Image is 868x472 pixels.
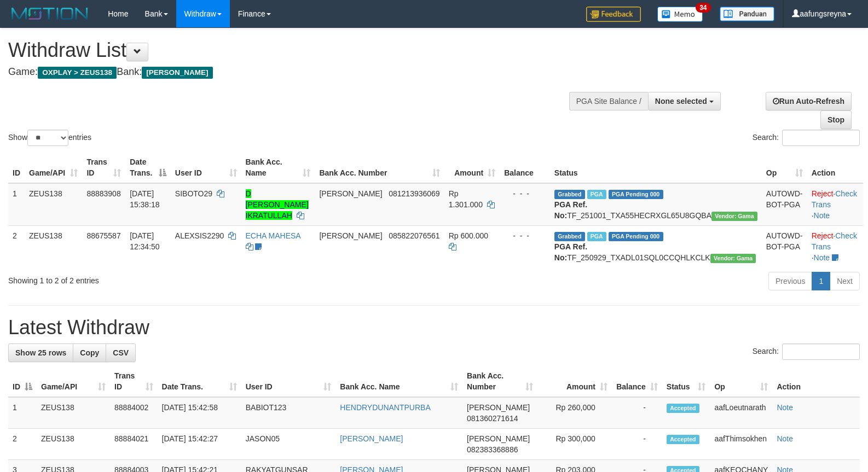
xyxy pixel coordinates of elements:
span: Rp 1.301.000 [449,189,483,209]
a: Check Trans [812,231,857,251]
th: Balance [500,152,550,183]
span: Vendor URL: https://trx31.1velocity.biz [711,212,757,221]
td: 88884021 [110,429,157,460]
span: Accepted [667,404,699,413]
th: Date Trans.: activate to sort column descending [125,152,171,183]
th: ID: activate to sort column descending [8,366,37,397]
span: [PERSON_NAME] [467,403,530,412]
a: Note [814,211,830,220]
span: OXPLAY > ZEUS138 [38,67,117,79]
td: ZEUS138 [25,225,82,267]
span: [PERSON_NAME] [142,67,212,79]
span: Grabbed [554,232,585,241]
a: Show 25 rows [8,343,73,362]
th: User ID: activate to sort column ascending [171,152,241,183]
td: AUTOWD-BOT-PGA [762,183,807,226]
td: AUTOWD-BOT-PGA [762,225,807,267]
a: Check Trans [812,189,857,209]
input: Search: [782,343,860,360]
h1: Withdraw List [8,39,568,61]
td: JASON05 [241,429,336,460]
td: - [612,429,662,460]
a: [PERSON_NAME] [340,434,403,443]
img: MOTION_logo.png [8,5,91,22]
td: - [612,397,662,429]
a: Note [777,403,793,412]
span: [PERSON_NAME] [467,434,530,443]
span: [DATE] 15:38:18 [130,189,160,209]
img: panduan.png [720,7,774,21]
span: [PERSON_NAME] [319,189,382,198]
span: Rp 600.000 [449,231,488,240]
span: ALEXSIS2290 [175,231,224,240]
th: Action [772,366,860,397]
th: Game/API: activate to sort column ascending [25,152,82,183]
td: TF_250929_TXADL01SQL0CCQHLKCLK [550,225,762,267]
a: D [PERSON_NAME] IKRATULLAH [246,189,309,220]
td: Rp 260,000 [537,397,612,429]
th: Status [550,152,762,183]
span: Copy 082383368886 to clipboard [467,445,518,454]
th: User ID: activate to sort column ascending [241,366,336,397]
a: Copy [73,343,106,362]
div: Showing 1 to 2 of 2 entries [8,271,354,286]
th: Amount: activate to sort column ascending [444,152,500,183]
a: 1 [812,272,830,290]
span: [DATE] 12:34:50 [130,231,160,251]
span: [PERSON_NAME] [319,231,382,240]
td: [DATE] 15:42:27 [158,429,241,460]
th: Date Trans.: activate to sort column ascending [158,366,241,397]
h1: Latest Withdraw [8,317,860,339]
label: Search: [753,130,860,146]
td: · · [807,183,863,226]
th: Trans ID: activate to sort column ascending [82,152,125,183]
span: PGA Pending [609,190,663,199]
a: Note [777,434,793,443]
td: TF_251001_TXA55HECRXGL65U8GQBA [550,183,762,226]
td: ZEUS138 [37,429,110,460]
td: 1 [8,397,37,429]
input: Search: [782,130,860,146]
div: PGA Site Balance / [569,92,648,110]
span: Copy 081360271614 to clipboard [467,414,518,423]
span: 34 [696,3,710,13]
span: Copy 085822076561 to clipboard [389,231,439,240]
a: Note [814,253,830,262]
a: Reject [812,231,834,240]
th: Amount: activate to sort column ascending [537,366,612,397]
th: Action [807,152,863,183]
a: Previous [768,272,812,290]
span: Vendor URL: https://trx31.1velocity.biz [710,254,756,263]
span: SIBOTO29 [175,189,212,198]
span: 88883908 [86,189,120,198]
span: Grabbed [554,190,585,199]
span: Show 25 rows [15,348,66,357]
th: Bank Acc. Name: activate to sort column ascending [241,152,315,183]
td: aafThimsokhen [710,429,772,460]
td: 1 [8,183,25,226]
th: ID [8,152,25,183]
td: 88884002 [110,397,157,429]
td: BABIOT123 [241,397,336,429]
th: Op: activate to sort column ascending [762,152,807,183]
span: Accepted [667,435,699,444]
span: CSV [113,348,129,357]
img: Feedback.jpg [586,7,641,22]
b: PGA Ref. No: [554,242,587,262]
a: Run Auto-Refresh [766,92,852,110]
span: Copy 081213936069 to clipboard [389,189,439,198]
span: PGA Pending [609,232,663,241]
b: PGA Ref. No: [554,200,587,220]
button: None selected [648,92,721,110]
span: 88675587 [86,231,120,240]
th: Op: activate to sort column ascending [710,366,772,397]
select: Showentries [27,130,68,146]
span: Copy [80,348,99,357]
td: · · [807,225,863,267]
td: Rp 300,000 [537,429,612,460]
span: Marked by aafpengsreynich [587,232,606,241]
a: HENDRYDUNANTPURBA [340,403,430,412]
th: Bank Acc. Name: activate to sort column ascending [335,366,462,397]
div: - - - [504,230,546,241]
span: Marked by aafanarl [587,190,606,199]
